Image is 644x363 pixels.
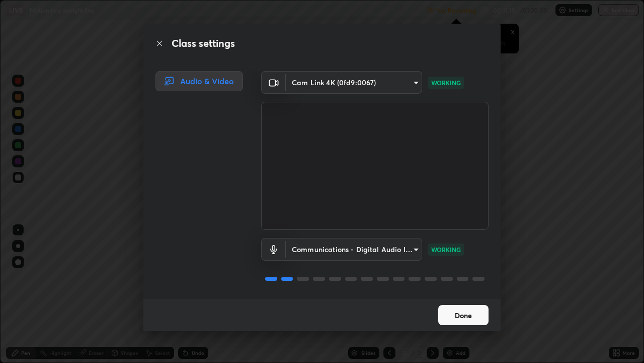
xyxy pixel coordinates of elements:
[431,78,461,87] p: WORKING
[286,238,422,261] div: Cam Link 4K (0fd9:0067)
[286,71,422,94] div: Cam Link 4K (0fd9:0067)
[155,71,243,91] div: Audio & Video
[172,36,235,51] h2: Class settings
[431,245,461,254] p: WORKING
[438,305,489,325] button: Done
